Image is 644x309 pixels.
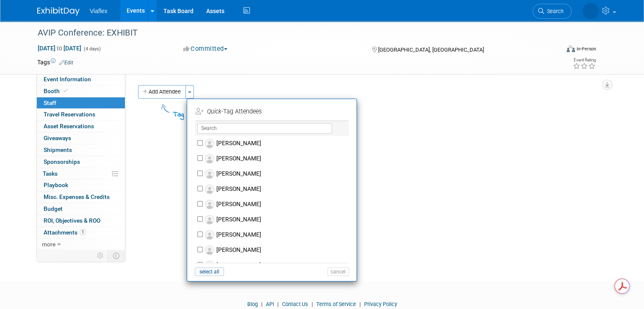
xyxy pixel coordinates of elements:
[205,185,214,194] img: Associate-Profile-5.png
[44,229,86,236] span: Attachments
[44,158,80,165] span: Sponsorships
[37,239,125,250] a: more
[37,168,125,179] a: Tasks
[37,203,125,215] a: Budget
[37,97,125,109] a: Staff
[37,215,125,226] a: ROI, Objectives & ROO
[266,301,274,307] a: API
[205,169,214,179] img: Associate-Profile-5.png
[44,99,56,106] span: Staff
[93,250,108,261] td: Personalize Event Tab Strip
[364,301,397,307] a: Privacy Policy
[203,166,352,182] label: [PERSON_NAME]
[55,45,64,52] span: to
[37,109,125,120] a: Travel Reservations
[80,229,86,235] span: 1
[44,111,95,118] span: Travel Reservations
[203,151,352,166] label: [PERSON_NAME]
[203,212,352,227] label: [PERSON_NAME]
[567,45,575,52] img: Format-Inperson.png
[205,139,214,148] img: Associate-Profile-5.png
[205,215,214,224] img: Associate-Profile-5.png
[64,88,68,93] i: Booth reservation complete
[44,193,110,200] span: Misc. Expenses & Credits
[203,243,352,258] label: [PERSON_NAME]
[37,121,125,132] a: Asset Reservations
[357,301,363,307] span: |
[259,301,265,307] span: |
[205,200,214,209] img: Associate-Profile-5.png
[583,3,599,19] img: Deb Johnson
[205,261,214,270] img: Associate-Profile-5.png
[37,44,82,52] span: [DATE] [DATE]
[327,268,349,276] button: cancel
[310,301,315,307] span: |
[203,136,352,151] label: [PERSON_NAME]
[247,301,258,307] a: Blog
[197,123,332,134] input: Search
[207,108,221,115] i: Quick
[173,109,325,120] div: Tag People
[195,268,224,276] button: select all
[203,182,352,197] label: [PERSON_NAME]
[43,170,58,177] span: Tasks
[37,7,80,16] img: ExhibitDay
[108,250,125,261] td: Toggle Event Tabs
[90,8,108,14] span: Viaflex
[44,135,71,141] span: Giveaways
[205,230,214,240] img: Associate-Profile-5.png
[37,144,125,156] a: Shipments
[59,60,73,66] a: Edit
[37,132,125,144] a: Giveaways
[378,47,484,53] span: [GEOGRAPHIC_DATA], [GEOGRAPHIC_DATA]
[44,123,94,130] span: Asset Reservations
[544,8,564,14] span: Search
[44,76,91,83] span: Event Information
[514,44,596,57] div: Event Format
[573,58,596,62] div: Event Rating
[282,301,308,307] a: Contact Us
[44,88,69,94] span: Booth
[44,146,72,153] span: Shipments
[576,46,596,52] div: In-Person
[37,156,125,168] a: Sponsorships
[180,44,231,53] button: Committed
[37,179,125,191] a: Playbook
[35,25,549,41] div: AVIP Conference: EXHIBIT
[83,46,101,52] span: (4 days)
[37,58,73,66] td: Tags
[203,258,352,273] label: [PERSON_NAME]
[44,205,63,212] span: Budget
[44,217,100,224] span: ROI, Objectives & ROO
[138,85,186,99] button: Add Attendee
[205,246,214,255] img: Associate-Profile-5.png
[196,105,346,119] td: -Tag Attendees
[37,191,125,203] a: Misc. Expenses & Credits
[37,74,125,85] a: Event Information
[37,227,125,238] a: Attachments1
[44,182,68,188] span: Playbook
[42,241,55,248] span: more
[275,301,281,307] span: |
[533,4,572,19] a: Search
[316,301,356,307] a: Terms of Service
[203,197,352,212] label: [PERSON_NAME]
[203,227,352,243] label: [PERSON_NAME]
[205,154,214,163] img: Associate-Profile-5.png
[37,86,125,97] a: Booth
